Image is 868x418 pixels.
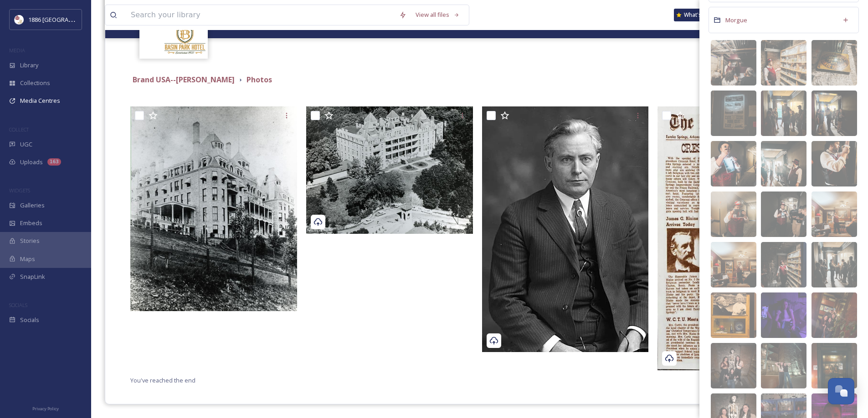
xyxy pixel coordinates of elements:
span: COLLECT [9,126,29,133]
strong: Brand USA--[PERSON_NAME] [133,75,235,85]
span: 1886 [GEOGRAPHIC_DATA] [28,15,100,24]
img: 1babfa48-5096-44cc-b6b7-5ce5efa5639f.jpg [761,141,806,186]
span: SOCIALS [9,302,27,308]
img: ac22ef17-f3db-4d58-9bed-667ab0d4c9ed.jpg [761,292,806,338]
img: 5cafd031-d92b-4dc7-be7b-8ba29c5f1a9a.jpg [711,242,756,287]
img: 61524fc3c6cdc.webp [482,106,649,353]
a: What's New [674,9,719,21]
span: Embeds [20,219,42,227]
img: Untitled-2825.jpg [130,106,297,311]
img: 61c24ce6-6adc-446f-a698-245fce9f5740.jpg [761,242,806,287]
span: Uploads [20,158,43,166]
img: 7b247edc-2528-4092-a726-fd7ff7a98bdf.jpg [711,40,756,86]
span: SnapLink [20,272,45,281]
img: 3ae72e1a-1631-429d-b5a2-2ebef90f5a30.jpg [812,191,857,237]
img: logos.png [15,15,24,24]
a: View all files [411,6,464,24]
button: Open Chat [828,378,854,404]
img: 4637b9a4-893f-492c-9235-103bff59edd6.jpg [812,141,857,186]
span: Morgue [725,16,747,24]
img: 4e7c6739-513c-4200-bc57-ee0802d55715.jpg [711,343,756,388]
span: Maps [20,255,35,263]
span: Socials [20,316,39,324]
span: Galleries [20,201,45,210]
img: a5bbfe95-4572-49be-9de1-f9429e59de3b.jpg [761,343,806,388]
span: Stories [20,237,40,245]
img: 6753e316-a08d-4776-8606-d05833c0db50.jpg [711,91,756,136]
input: Search your library [126,5,395,25]
img: abe40cb4-140d-41df-97a7-b9463a18981b.jpg [761,91,806,136]
span: MEDIA [9,47,25,54]
img: 069b602c-12c6-47bd-bf1f-1d65099be60a.jpg [711,141,756,186]
img: 8df3f868-ab93-4829-8d86-47a9efefcd81.jpg [812,91,857,136]
span: Collections [20,79,50,87]
span: Library [20,61,38,70]
a: Privacy Policy [32,403,59,413]
span: WIDGETS [9,187,30,194]
img: IMG_9014.jpeg [657,106,824,370]
img: 36fbb7f8-4b54-427f-bccc-5364dc43eaa6.jpg [761,191,806,237]
img: 22b0460c-4194-4ab0-a8dd-9b4172f624dd.jpg [812,343,857,388]
img: 6216c33e-ee82-477c-a742-3384a3006a53.jpg [812,242,857,287]
img: 7fb8c245-c7ed-493a-9ca8-560dcbea6f9a.jpg [711,191,756,237]
img: Untitled-435.jpg [306,106,473,234]
span: You've reached the end [130,376,195,384]
span: UGC [20,140,32,149]
img: 6be68414-8a67-40ba-bcf4-84e2056a2ec3.jpg [812,292,857,338]
span: Media Centres [20,96,60,105]
img: b9d3e312-e45a-4a41-8f83-71008e3263a1.jpg [711,292,756,338]
span: Privacy Policy [32,406,59,412]
img: 193e8620-1c2d-417b-8ea3-abd9c6f34b5a.jpg [761,40,806,86]
img: e2737de8-ea37-490f-b453-294641634257.jpg [812,40,857,86]
strong: Photos [247,75,272,85]
div: 163 [47,158,61,166]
